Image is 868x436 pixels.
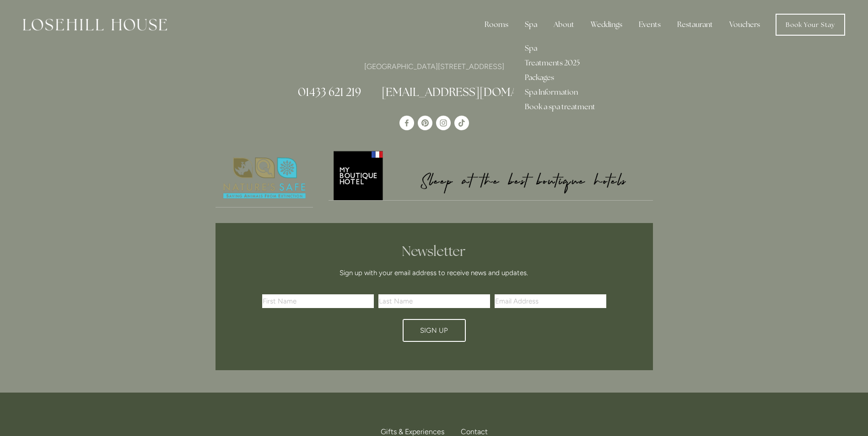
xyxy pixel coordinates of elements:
button: Sign Up [403,319,466,342]
img: Losehill House [23,19,167,31]
h2: Newsletter [265,243,603,260]
a: Book a spa treatment [514,100,606,114]
a: Spa [514,41,606,56]
a: [EMAIL_ADDRESS][DOMAIN_NAME] [382,85,571,99]
img: Nature's Safe - Logo [216,149,313,207]
a: Instagram [436,116,451,130]
input: First Name [262,294,374,308]
a: Treatments 2025 [514,56,606,70]
input: Last Name [378,294,490,308]
span: Sign Up [420,326,448,335]
a: Losehill House Hotel & Spa [399,116,414,130]
a: Book Your Stay [776,14,845,36]
div: Restaurant [670,16,720,34]
p: [GEOGRAPHIC_DATA][STREET_ADDRESS] [216,60,653,73]
div: Events [631,16,668,34]
a: TikTok [454,116,469,130]
a: Spa Information [514,85,606,100]
span: Gifts & Experiences [381,427,444,436]
a: 01433 621 219 [298,85,361,99]
div: Rooms [477,16,516,34]
p: Sign up with your email address to receive news and updates. [265,267,603,278]
a: Nature's Safe - Logo [216,149,313,207]
div: About [546,16,582,34]
input: Email Address [495,294,606,308]
a: Vouchers [722,16,767,34]
a: Packages [514,70,606,85]
div: Weddings [583,16,630,34]
div: Spa [518,16,545,34]
a: Pinterest [418,116,432,130]
img: My Boutique Hotel - Logo [329,149,653,200]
